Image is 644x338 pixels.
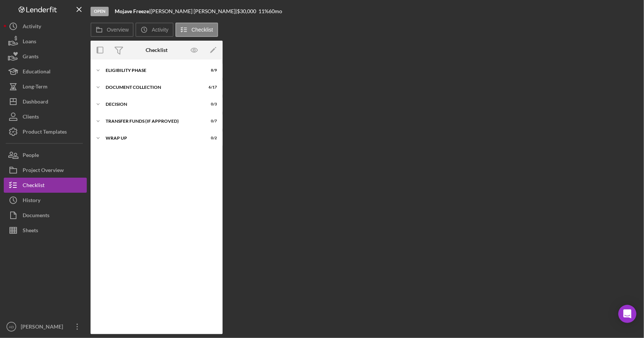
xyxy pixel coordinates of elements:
button: Sheets [4,223,87,238]
div: Transfer Funds (If Approved) [106,119,198,123]
button: Checklist [4,178,87,193]
div: Decision [106,102,198,107]
button: Documents [4,208,87,223]
div: 0 / 2 [203,136,217,140]
label: Checklist [192,27,213,33]
div: Long-Term [23,79,48,96]
button: Project Overview [4,163,87,178]
button: Activity [4,19,87,34]
div: 60 mo [269,8,282,14]
div: Checklist [146,47,168,53]
button: Loans [4,34,87,49]
div: Checklist [23,178,45,195]
div: Educational [23,64,51,81]
button: Activity [135,23,173,37]
button: Educational [4,64,87,79]
div: Open Intercom Messenger [618,305,636,323]
div: Clients [23,109,39,126]
div: People [23,148,39,164]
div: Dashboard [23,94,48,111]
div: 0 / 7 [203,119,217,123]
div: Project Overview [23,163,64,180]
button: AD[PERSON_NAME] [4,319,87,334]
button: Long-Term [4,79,87,94]
div: [PERSON_NAME] [PERSON_NAME] | [151,8,237,14]
button: Checklist [175,23,218,37]
button: People [4,148,87,163]
div: 0 / 3 [203,102,217,107]
div: Activity [23,19,41,36]
button: History [4,193,87,208]
div: Loans [23,34,36,51]
div: Eligibility Phase [106,68,198,73]
div: 8 / 9 [203,68,217,73]
button: Dashboard [4,94,87,109]
label: Overview [107,27,129,33]
button: Grants [4,49,87,64]
div: 11 % [258,8,269,14]
button: Clients [4,109,87,124]
div: Open [91,7,109,16]
div: Sheets [23,223,38,240]
div: Grants [23,49,38,66]
text: AD [9,325,14,329]
div: Documents [23,208,49,225]
div: Product Templates [23,124,67,141]
div: 6 / 17 [203,85,217,90]
div: Wrap Up [106,136,198,140]
span: $30,000 [237,8,256,14]
label: Activity [152,27,168,33]
button: Overview [91,23,134,37]
div: [PERSON_NAME] [19,319,68,336]
button: Product Templates [4,124,87,139]
div: History [23,193,40,210]
b: Mojave Freeze [115,8,149,14]
div: Document Collection [106,85,198,90]
div: | [115,8,151,14]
